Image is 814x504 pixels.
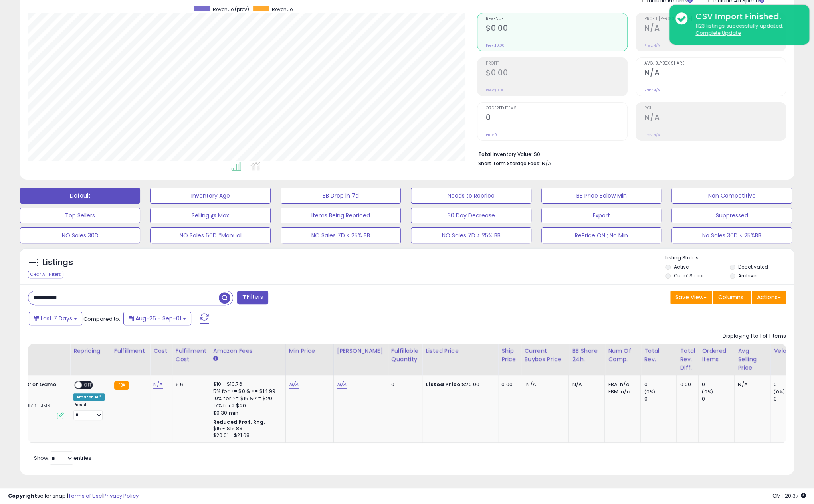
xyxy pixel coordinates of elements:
div: Displaying 1 to 1 of 1 items [723,332,786,340]
span: N/A [526,381,536,388]
div: Total Rev. [644,347,673,364]
span: OFF [82,382,95,389]
div: Repricing [73,347,107,355]
h5: Listings [42,257,73,268]
b: Total Inventory Value: [478,151,533,158]
div: 0 [644,381,676,388]
div: 0 [774,395,806,403]
div: seller snap | | [8,492,139,500]
div: N/A [738,381,764,388]
label: Archived [738,272,759,279]
span: Last 7 Days [41,314,72,322]
div: 1123 listings successfully updated. [689,22,803,37]
span: N/A [542,160,551,167]
div: Min Price [289,347,330,355]
div: Amazon AI * [73,393,105,401]
div: Current Buybox Price [524,347,565,364]
label: Out of Stock [674,272,703,279]
b: Short Term Storage Fees: [478,160,541,167]
div: 17% for > $20 [213,402,279,409]
button: Last 7 Days [29,312,82,325]
small: Prev: N/A [644,132,660,137]
div: $10 - $10.76 [213,381,279,388]
label: Active [674,263,689,270]
button: Filters [237,291,268,304]
div: $20.01 - $21.68 [213,432,279,439]
small: Prev: $0.00 [486,43,505,48]
span: Ordered Items [486,106,627,111]
div: [PERSON_NAME] [337,347,384,355]
div: Ship Price [501,347,517,364]
div: 5% for >= $0 & <= $14.99 [213,388,279,395]
h2: N/A [644,24,786,34]
div: Ordered Items [702,347,731,364]
button: RePrice ON ; No Min [541,227,661,243]
button: NO Sales 30D [20,227,140,243]
div: Total Rev. Diff. [680,347,695,372]
div: 0 [702,381,734,388]
button: Items Being Repriced [281,208,401,223]
u: Complete Update [695,30,741,36]
button: NO Sales 60D *Manual [150,227,270,243]
b: Reduced Prof. Rng. [213,419,265,425]
div: BB Share 24h. [572,347,601,364]
a: N/A [289,381,299,389]
button: No Sales 30D < 25%BB [671,227,792,243]
div: Amazon Fees [213,347,282,355]
small: Prev: $0.00 [486,88,505,93]
span: Revenue (prev) [213,6,249,13]
button: Top Sellers [20,208,140,223]
button: Inventory Age [150,188,270,204]
div: 0 [644,395,676,403]
button: 30 Day Decrease [411,208,531,223]
span: Revenue [486,17,627,21]
div: $0.30 min [213,409,279,417]
h2: 0 [486,113,627,124]
button: Suppressed [671,208,792,223]
button: Non Competitive [671,188,792,204]
span: Columns [718,293,743,301]
small: Prev: N/A [644,43,660,48]
small: (0%) [644,389,655,395]
strong: Copyright [8,492,37,500]
div: Avg Selling Price [738,347,767,372]
span: Aug-26 - Sep-01 [135,314,181,322]
div: 0 [702,395,734,403]
div: Listed Price [426,347,495,355]
div: Cost [153,347,169,355]
button: NO Sales 7D < 25% BB [281,227,401,243]
a: N/A [153,381,163,389]
button: BB Drop in 7d [281,188,401,204]
a: N/A [337,381,347,389]
div: CSV Import Finished. [689,11,803,22]
span: ROI [644,106,786,111]
div: $20.00 [426,381,492,388]
h2: N/A [644,68,786,79]
div: Fulfillment [114,347,147,355]
div: Velocity [774,347,803,355]
div: 0 [391,381,416,388]
b: Listed Price: [426,381,462,388]
button: Export [541,208,661,223]
small: Prev: N/A [644,88,660,93]
button: Default [20,188,140,204]
small: (0%) [702,389,713,395]
span: Profit [486,61,627,66]
div: Fulfillment Cost [176,347,206,364]
h2: $0.00 [486,24,627,34]
span: Avg. Buybox Share [644,61,786,66]
small: Amazon Fees. [213,355,218,362]
h2: $0.00 [486,68,627,79]
button: Needs to Reprice [411,188,531,204]
div: FBA: n/a [608,381,634,388]
div: Clear All Filters [28,271,63,278]
div: Fulfillable Quantity [391,347,419,364]
div: Num of Comp. [608,347,637,364]
button: NO Sales 7D > 25% BB [411,227,531,243]
a: Privacy Policy [103,492,139,500]
p: Listing States: [665,254,794,262]
span: 2025-09-9 20:37 GMT [772,492,806,500]
span: Compared to: [83,315,120,323]
div: 0.00 [501,381,515,388]
div: Preset: [73,402,105,420]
